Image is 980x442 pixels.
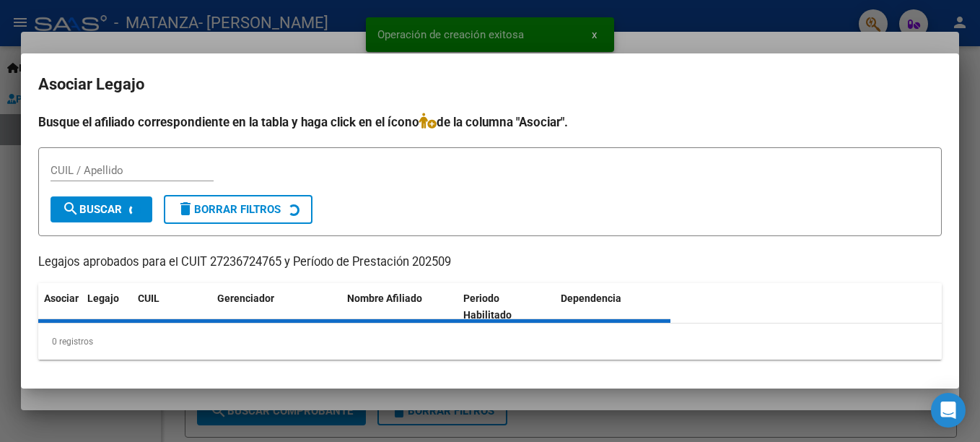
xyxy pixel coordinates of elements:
span: Buscar [62,203,122,216]
span: Nombre Afiliado [347,292,422,304]
span: Gerenciador [217,292,274,304]
mat-icon: search [62,200,79,217]
datatable-header-cell: CUIL [132,283,211,331]
p: Legajos aprobados para el CUIT 27236724765 y Período de Prestación 202509 [38,253,942,272]
datatable-header-cell: Periodo Habilitado [458,283,555,331]
span: Borrar Filtros [177,203,281,216]
span: Dependencia [561,292,621,304]
div: Open Intercom Messenger [931,393,966,428]
button: Borrar Filtros [164,195,312,224]
datatable-header-cell: Legajo [82,283,132,331]
datatable-header-cell: Gerenciador [211,283,341,331]
h2: Asociar Legajo [38,71,942,98]
span: Periodo Habilitado [463,292,512,321]
span: CUIL [138,292,159,304]
div: 0 registros [38,324,942,360]
span: Legajo [87,292,119,304]
datatable-header-cell: Asociar [38,283,82,331]
h4: Busque el afiliado correspondiente en la tabla y haga click en el ícono de la columna "Asociar". [38,113,942,131]
button: Buscar [51,196,152,222]
span: Asociar [44,292,79,304]
mat-icon: delete [177,200,194,217]
datatable-header-cell: Dependencia [555,283,671,331]
datatable-header-cell: Nombre Afiliado [341,283,458,331]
